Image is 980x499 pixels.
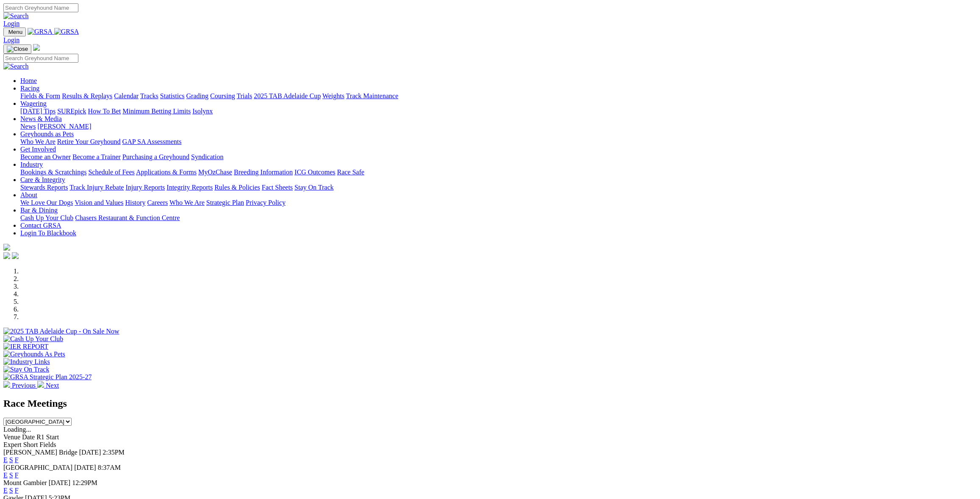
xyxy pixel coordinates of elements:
[20,92,60,99] a: Fields & Form
[20,108,56,115] a: [DATE] Tips
[12,382,36,389] span: Previous
[346,92,398,99] a: Track Maintenance
[3,373,92,381] img: GRSA Strategic Plan 2025-27
[3,343,48,350] img: IER REPORT
[72,479,97,486] span: 12:29PM
[3,398,977,409] h2: Race Meetings
[74,464,96,471] span: [DATE]
[125,199,145,206] a: History
[114,92,139,99] a: Calendar
[20,199,73,206] a: We Love Our Dogs
[37,382,59,389] a: Next
[20,153,71,160] a: Become an Owner
[54,28,79,36] img: GRSA
[20,207,58,214] a: Bar & Dining
[15,487,19,494] a: F
[337,168,364,176] a: Race Safe
[3,358,50,366] img: Industry Links
[20,229,76,237] a: Login To Blackbook
[160,92,185,99] a: Statistics
[169,199,205,206] a: Who We Are
[20,85,39,92] a: Racing
[72,153,121,160] a: Become a Trainer
[3,54,78,63] input: Search
[254,92,321,99] a: 2025 TAB Adelaide Cup
[75,214,180,221] a: Chasers Restaurant & Function Centre
[20,214,73,221] a: Cash Up Your Club
[20,222,61,229] a: Contact GRSA
[37,381,44,388] img: chevron-right-pager-white.svg
[20,92,977,100] div: Racing
[98,464,121,471] span: 8:37AM
[3,456,8,463] a: E
[294,168,335,176] a: ICG Outcomes
[69,184,124,191] a: Track Injury Rebate
[3,350,65,358] img: Greyhounds As Pets
[192,108,213,115] a: Isolynx
[20,100,47,107] a: Wagering
[20,108,977,115] div: Wagering
[20,123,977,130] div: News & Media
[3,63,29,70] img: Search
[7,46,28,52] img: Close
[23,441,38,448] span: Short
[39,441,56,448] span: Fields
[3,3,78,12] input: Search
[3,20,19,27] a: Login
[28,28,53,36] img: GRSA
[140,92,158,99] a: Tracks
[20,138,56,145] a: Who We Are
[206,199,244,206] a: Strategic Plan
[57,138,121,145] a: Retire Your Greyhound
[3,479,47,486] span: Mount Gambier
[46,382,59,389] span: Next
[122,153,189,160] a: Purchasing a Greyhound
[75,199,123,206] a: Vision and Values
[20,168,86,176] a: Bookings & Scratchings
[9,471,13,479] a: S
[57,108,86,115] a: SUREpick
[198,168,232,176] a: MyOzChase
[15,471,19,479] a: F
[20,146,56,153] a: Get Involved
[12,252,19,259] img: twitter.svg
[3,382,37,389] a: Previous
[9,456,13,463] a: S
[20,176,65,183] a: Care & Integrity
[88,108,121,115] a: How To Bet
[262,184,293,191] a: Fact Sheets
[20,115,62,122] a: News & Media
[20,130,74,138] a: Greyhounds as Pets
[20,123,36,130] a: News
[49,479,71,486] span: [DATE]
[3,36,19,44] a: Login
[3,441,22,448] span: Expert
[3,12,29,20] img: Search
[246,199,286,206] a: Privacy Policy
[3,335,63,343] img: Cash Up Your Club
[3,426,31,433] span: Loading...
[234,168,293,176] a: Breeding Information
[3,366,49,373] img: Stay On Track
[147,199,168,206] a: Careers
[3,433,20,441] span: Venue
[79,449,101,456] span: [DATE]
[20,153,977,161] div: Get Involved
[3,449,78,456] span: [PERSON_NAME] Bridge
[8,29,22,35] span: Menu
[88,168,134,176] a: Schedule of Fees
[3,471,8,479] a: E
[3,44,31,54] button: Toggle navigation
[186,92,208,99] a: Grading
[3,328,119,335] img: 2025 TAB Adelaide Cup - On Sale Now
[294,184,333,191] a: Stay On Track
[20,161,43,168] a: Industry
[122,108,191,115] a: Minimum Betting Limits
[9,487,13,494] a: S
[22,433,35,441] span: Date
[322,92,344,99] a: Weights
[103,449,125,456] span: 2:35PM
[20,168,977,176] div: Industry
[191,153,223,160] a: Syndication
[122,138,182,145] a: GAP SA Assessments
